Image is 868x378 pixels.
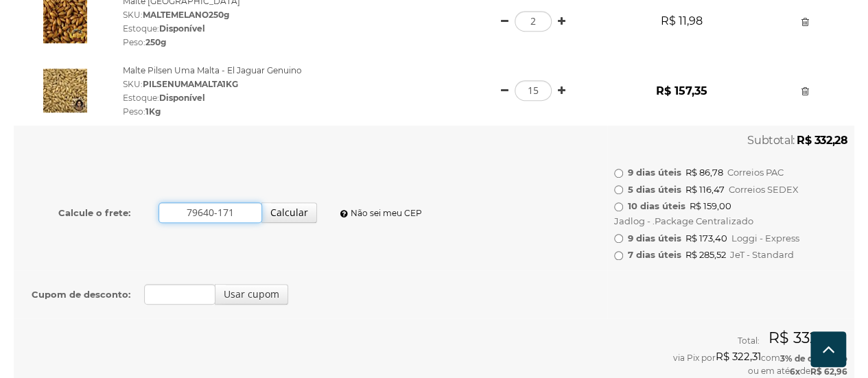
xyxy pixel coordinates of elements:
[43,69,87,113] img: Malte Pilsen Uma Malta - El Jaguar Genuino
[123,10,229,20] span: SKU:
[614,14,749,28] strong: R$ 11,98
[159,93,205,103] strong: Disponível
[614,234,623,243] input: 9 dias úteis R$ 173,40 Loggi - Express
[614,202,623,211] input: 10 dias úteis R$ 159,00 Jadlog - .Package Centralizado
[780,353,847,364] strong: 3% de desconto
[123,93,205,103] span: Estoque:
[145,106,161,117] strong: 1Kg
[628,182,681,196] b: 5 dias úteis
[123,79,238,89] span: SKU:
[685,165,723,179] span: R$ 86,78
[123,23,205,34] span: Estoque:
[215,284,288,305] button: Usar cupom
[32,289,130,300] b: Cupom de desconto:
[614,169,623,178] input: 9 dias úteis R$ 86,78 Correios PAC
[727,165,784,179] span: Correios PAC
[143,79,238,89] strong: PILSENUMAMALTA1KG
[685,182,725,196] span: R$ 116,47
[123,65,302,75] a: Malte Pilsen Uma Malta - El Jaguar Genuino
[337,208,422,218] a: Não sei meu CEP
[747,134,794,147] span: Subtotal:
[628,231,681,245] b: 9 dias úteis
[748,366,847,376] span: ou em até de
[123,106,161,117] span: Peso:
[614,214,753,228] span: Jadlog - .Package Centralizado
[685,231,727,245] span: R$ 173,40
[790,366,800,377] strong: 6x
[614,251,623,260] input: 7 dias úteis R$ 285,52 JeT - Standard
[797,134,847,147] strong: R$ 332,28
[614,185,623,194] input: 5 dias úteis R$ 116,47 Correios SEDEX
[738,335,760,346] span: Total:
[690,199,731,213] span: R$ 159,00
[810,366,847,377] strong: R$ 62,96
[769,329,841,347] strong: R$ 332,28
[731,231,799,245] span: Loggi - Express
[123,37,166,47] span: Peso:
[685,248,726,261] span: R$ 285,52
[159,23,205,34] strong: Disponível
[673,353,847,363] span: via Pix por com
[261,202,317,223] button: Calcular
[716,350,761,363] strong: R$ 322,31
[729,182,799,196] span: Correios SEDEX
[628,199,685,213] b: 10 dias úteis
[628,165,681,179] b: 9 dias úteis
[628,248,681,261] b: 7 dias úteis
[143,10,229,20] strong: MALTEMELANO250g
[655,84,707,97] strong: R$ 157,35
[58,207,130,218] b: Calcule o frete:
[145,37,166,47] strong: 250g
[730,248,794,261] span: JeT - Standard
